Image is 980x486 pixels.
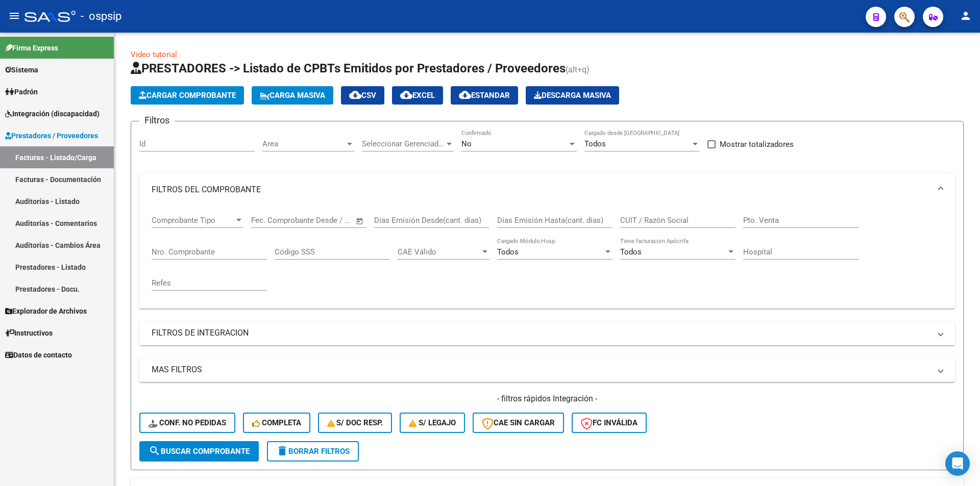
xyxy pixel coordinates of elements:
[318,413,393,433] button: S/ Doc Resp.
[5,64,38,75] span: Sistema
[252,86,333,105] button: Carga Masiva
[260,91,325,100] span: Carga Masiva
[459,91,510,100] span: Estandar
[152,216,234,225] span: Comprobante Tipo
[720,138,794,150] span: Mostrar totalizadores
[349,91,376,100] span: CSV
[131,50,177,59] a: Video tutorial
[945,451,970,476] div: Open Intercom Messenger
[152,327,930,339] mat-panel-title: FILTROS DE INTEGRACION
[276,445,288,457] mat-icon: delete
[8,10,20,22] mat-icon: menu
[152,364,930,375] mat-panel-title: MAS FILTROS
[5,86,38,97] span: Padrón
[131,61,566,75] span: PRESTADORES -> Listado de CPBTs Emitidos por Prestadores / Proveedores
[139,413,235,433] button: Conf. no pedidas
[398,247,480,257] span: CAE Válido
[267,441,359,462] button: Borrar Filtros
[482,418,555,427] span: CAE SIN CARGAR
[620,247,642,257] span: Todos
[152,184,930,195] mat-panel-title: FILTROS DEL COMPROBANTE
[131,86,244,105] button: Cargar Comprobante
[139,321,955,345] mat-expansion-panel-header: FILTROS DE INTEGRACION
[293,216,343,225] input: End date
[327,418,383,427] span: S/ Doc Resp.
[139,91,236,100] span: Cargar Comprobante
[5,130,98,141] span: Prestadores / Proveedores
[459,89,471,101] mat-icon: cloud_download
[139,357,955,382] mat-expansion-panel-header: MAS FILTROS
[534,91,611,100] span: Descarga Masiva
[243,413,310,433] button: Completa
[409,418,456,427] span: S/ legajo
[581,418,638,427] span: FC Inválida
[473,413,564,433] button: CAE SIN CARGAR
[400,89,412,101] mat-icon: cloud_download
[526,86,619,105] app-download-masive: Descarga masiva de comprobantes (adjuntos)
[5,327,53,339] span: Instructivos
[81,5,121,28] span: - ospsip
[139,393,955,404] h4: - filtros rápidos Integración -
[252,418,301,427] span: Completa
[392,86,443,105] button: EXCEL
[572,413,647,433] button: FC Inválida
[400,413,465,433] button: S/ legajo
[960,10,972,22] mat-icon: person
[5,305,87,317] span: Explorador de Archivos
[349,89,361,101] mat-icon: cloud_download
[149,418,226,427] span: Conf. no pedidas
[362,139,445,148] span: Seleccionar Gerenciador
[5,349,72,361] span: Datos de contacto
[451,86,518,105] button: Estandar
[354,215,366,227] button: Open calendar
[139,441,259,462] button: Buscar Comprobante
[526,86,619,105] button: Descarga Masiva
[497,247,519,257] span: Todos
[584,139,606,148] span: Todos
[276,447,350,456] span: Borrar Filtros
[566,65,590,74] span: (alt+q)
[461,139,472,148] span: No
[149,445,161,457] mat-icon: search
[251,216,284,225] input: Start date
[139,206,955,309] div: FILTROS DEL COMPROBANTE
[149,447,250,456] span: Buscar Comprobante
[262,139,345,148] span: Area
[139,113,175,127] h3: Filtros
[139,173,955,206] mat-expansion-panel-header: FILTROS DEL COMPROBANTE
[341,86,384,105] button: CSV
[400,91,435,100] span: EXCEL
[5,108,100,119] span: Integración (discapacidad)
[5,42,58,54] span: Firma Express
